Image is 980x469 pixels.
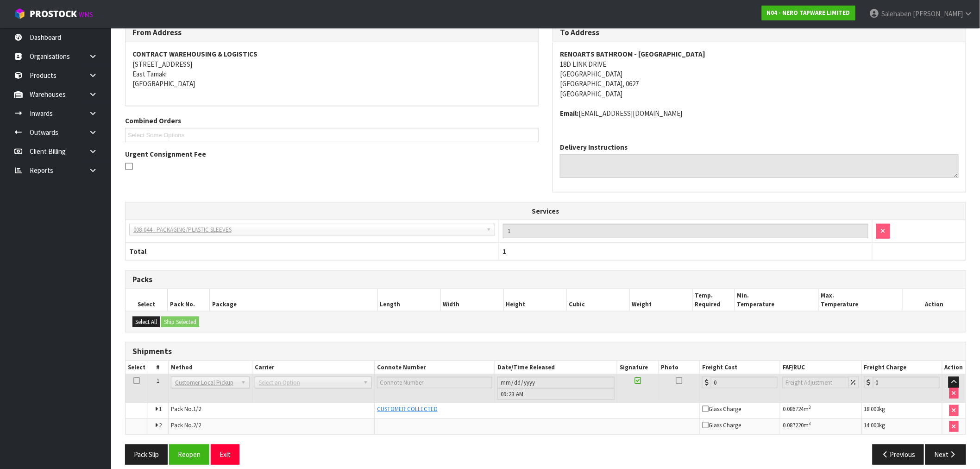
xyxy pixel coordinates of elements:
[175,377,237,388] span: Customer Local Pickup
[126,242,499,260] th: Total
[560,49,959,99] address: 18D LINK DRIVE [GEOGRAPHIC_DATA] [GEOGRAPHIC_DATA], 0627 [GEOGRAPHIC_DATA]
[861,418,942,434] td: kg
[375,361,495,374] th: Connote Number
[440,289,503,311] th: Width
[864,405,879,413] span: 18.000
[560,50,705,58] strong: RENOARTS BATHROOM - [GEOGRAPHIC_DATA]
[560,109,578,118] strong: email
[762,6,855,20] a: N04 - NERO TAPWARE LIMITED
[125,444,168,464] button: Pack Slip
[692,289,735,311] th: Temp. Required
[126,289,168,311] th: Select
[503,247,507,256] span: 1
[903,289,966,311] th: Action
[780,403,861,419] td: m
[783,405,804,413] span: 0.086724
[159,405,162,413] span: 1
[560,28,959,37] h3: To Address
[168,361,252,374] th: Method
[735,289,818,311] th: Min. Temperature
[377,289,440,311] th: Length
[700,361,780,374] th: Freight Cost
[711,377,778,388] input: Freight Cost
[913,9,963,18] span: [PERSON_NAME]
[861,361,942,374] th: Freight Charge
[503,289,566,311] th: Height
[864,421,879,429] span: 14.000
[209,289,377,311] th: Package
[169,444,209,464] button: Reopen
[780,361,861,374] th: FAF/RUC
[193,405,201,413] span: 1/2
[809,420,811,426] sup: 3
[629,289,692,311] th: Weight
[925,444,966,464] button: Next
[495,361,617,374] th: Date/Time Released
[702,405,741,413] span: Glass Charge
[560,142,628,152] label: Delivery Instructions
[873,377,940,388] input: Freight Charge
[377,405,438,413] span: CUSTOMER COLLECTED
[377,377,492,388] input: Connote Number
[861,403,942,419] td: kg
[132,275,959,284] h3: Packs
[125,116,181,126] label: Combined Orders
[168,403,374,419] td: Pack No.
[566,289,629,311] th: Cubic
[881,9,911,18] span: Salehaben
[942,361,966,374] th: Action
[780,418,861,434] td: m
[193,421,201,429] span: 2/2
[30,8,77,20] span: ProStock
[617,361,659,374] th: Signature
[259,377,359,388] span: Select an Option
[132,317,160,328] button: Select All
[819,289,903,311] th: Max. Temperature
[783,421,804,429] span: 0.087220
[659,361,699,374] th: Photo
[767,9,850,17] strong: N04 - NERO TAPWARE LIMITED
[161,317,199,328] button: Ship Selected
[560,108,959,118] address: [EMAIL_ADDRESS][DOMAIN_NAME]
[157,377,159,385] span: 1
[79,10,93,19] small: WMS
[126,203,966,220] th: Services
[783,377,848,388] input: Freight Adjustment
[132,49,531,89] address: [STREET_ADDRESS] East Tamaki [GEOGRAPHIC_DATA]
[702,421,741,429] span: Glass Charge
[132,347,959,356] h3: Shipments
[159,421,162,429] span: 2
[132,28,531,37] h3: From Address
[132,50,258,58] strong: CONTRACT WAREHOUSING & LOGISTICS
[125,149,206,159] label: Urgent Consignment Fee
[809,404,811,410] sup: 3
[133,224,483,235] span: 008-044 - PACKAGING/PLASTIC SLEEVES
[168,418,374,434] td: Pack No.
[148,361,169,374] th: #
[873,444,924,464] button: Previous
[168,289,210,311] th: Pack No.
[14,8,25,19] img: cube-alt.png
[211,444,239,464] button: Exit
[252,361,374,374] th: Carrier
[126,361,148,374] th: Select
